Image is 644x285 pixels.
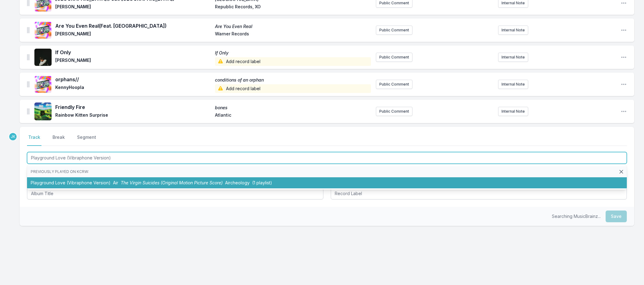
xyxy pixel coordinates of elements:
span: If Only [55,49,211,56]
button: Internal Note [498,107,528,116]
button: Track [27,134,41,146]
span: Warner Records [215,31,371,38]
p: Searching MusicBrainz... [552,213,601,219]
img: If Only [34,49,52,66]
span: Republic Records, XO [215,4,371,11]
span: Aircheology [225,180,250,185]
p: Jason Kramer [9,132,17,141]
span: [PERSON_NAME] [55,4,211,11]
img: Drag Handle [27,81,29,87]
button: Segment [76,134,97,146]
button: Internal Note [498,80,528,89]
span: Atlantic [215,112,371,119]
button: Open playlist item options [621,108,627,114]
span: Are You Even Real (Feat. [GEOGRAPHIC_DATA]) [55,22,211,30]
span: Friendly Fire [55,103,211,111]
img: conditions of an orphan [34,76,52,93]
span: Are You Even Real [215,23,371,30]
button: Public Comment [376,80,412,89]
span: [PERSON_NAME] [55,57,211,66]
button: Save [606,211,627,222]
img: bones [34,102,52,120]
button: Internal Note [498,53,528,62]
li: Previously played on KCRW: [27,166,627,177]
button: Public Comment [376,107,412,116]
img: Drag Handle [27,27,29,33]
img: Are You Even Real [34,22,52,39]
li: Playground Love (Vibraphone Version) [27,177,627,188]
input: Record Label [331,188,627,199]
button: Open playlist item options [621,27,627,33]
span: Air [113,180,118,185]
span: (1 playlist) [252,180,272,185]
button: Public Comment [376,53,412,62]
span: orphans// [55,76,211,83]
button: Break [51,134,66,146]
span: KennyHoopla [55,84,211,93]
img: Drag Handle [27,54,29,60]
span: [PERSON_NAME] [55,31,211,38]
span: Rainbow Kitten Surprise [55,112,211,119]
span: If Only [215,50,371,56]
button: Internal Note [498,26,528,35]
input: Track Title [27,152,627,164]
span: Add record label [215,57,371,66]
input: Album Title [27,188,323,199]
img: Drag Handle [27,108,29,114]
button: Open playlist item options [621,81,627,87]
span: conditions of an orphan [215,77,371,83]
span: The Virgin Suicides (Original Motion Picture Score) [121,180,223,185]
button: Open playlist item options [621,54,627,60]
button: Public Comment [376,26,412,35]
span: bones [215,105,371,111]
span: Add record label [215,84,371,93]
